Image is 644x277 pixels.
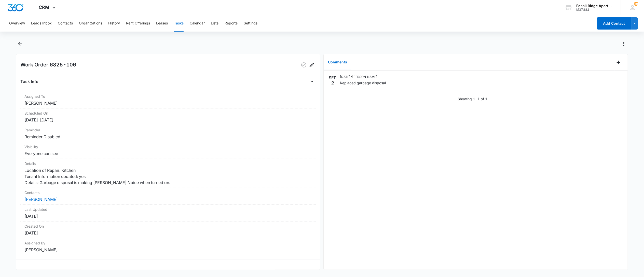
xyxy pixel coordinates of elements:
a: [PERSON_NAME] [24,197,58,202]
button: Settings [244,15,257,32]
dt: Assigned By [24,240,312,246]
h2: Work Order 6825-106 [20,61,76,69]
h4: Task Info [20,78,38,85]
p: 2 [331,81,334,86]
div: Last Updated[DATE] [20,205,316,221]
span: CRM [39,5,50,10]
div: account id [576,8,613,11]
dt: Contacts [24,190,312,195]
div: DetailsLocation of Repair: Kitchen Tenant Information updated: yes Details: Garbage disposal is m... [20,159,316,188]
div: Assigned To[PERSON_NAME] [20,92,316,108]
button: Calendar [190,15,205,32]
button: Actions [620,40,628,48]
button: Contacts [58,15,73,32]
dd: [DATE] [24,230,312,236]
button: Edit [308,61,316,69]
div: Assigned By[PERSON_NAME] [20,238,316,255]
dd: Location of Repair: Kitchen Tenant Information updated: yes Details: Garbage disposal is making [... [24,167,312,186]
dd: [DATE] [24,213,312,219]
button: Organizations [79,15,102,32]
dd: Reminder Disabled [24,134,312,140]
button: Reports [225,15,238,32]
button: Overview [9,15,25,32]
button: History [108,15,120,32]
div: VisibilityEveryone can see [20,142,316,159]
dd: [PERSON_NAME] [24,247,312,253]
dd: [DATE] – [DATE] [24,117,312,123]
div: notifications count [634,2,638,6]
dd: [PERSON_NAME] [24,100,312,106]
button: Add Contact [597,17,631,30]
dt: Reminder [24,127,312,133]
p: [DATE] • [PERSON_NAME] [340,75,387,79]
dd: Everyone can see [24,150,312,157]
button: Leases [156,15,168,32]
p: SEP [329,75,336,81]
dt: Assigned To [24,94,312,99]
dt: Details [24,161,312,166]
div: Created On[DATE] [20,221,316,238]
dt: Visibility [24,144,312,149]
dt: Last Updated [24,207,312,212]
div: ReminderReminder Disabled [20,125,316,142]
span: 20 [634,2,638,6]
p: Replaced garbage disposal. [340,80,387,86]
p: Showing 1-1 of 1 [458,96,488,102]
div: account name [576,4,613,8]
dt: Scheduled On [24,110,312,116]
button: Leads Inbox [31,15,52,32]
button: Lists [211,15,218,32]
button: Tasks [174,15,184,32]
button: Back [16,40,24,48]
button: Comments [324,54,351,70]
div: Scheduled On[DATE]–[DATE] [20,108,316,125]
div: Contacts[PERSON_NAME] [20,188,316,205]
dt: Created On [24,224,312,229]
button: Close [308,77,316,86]
button: Add Comment [614,58,623,66]
button: Rent Offerings [126,15,150,32]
